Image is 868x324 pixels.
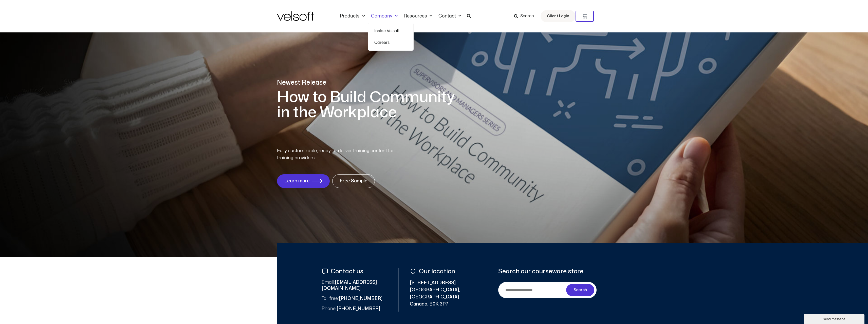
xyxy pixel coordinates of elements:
[435,13,464,19] a: ContactMenu Toggle
[322,307,337,311] span: Phone:
[8,13,12,17] img: website_grey.svg
[374,25,407,37] a: Inside Velsoft
[401,13,435,19] a: ResourcesMenu Toggle
[14,29,18,33] img: tab_domain_overview_orange.svg
[13,13,56,17] div: Domain: [DOMAIN_NAME]
[566,284,595,296] button: Search
[8,8,12,12] img: logo_orange.svg
[337,13,368,19] a: ProductsMenu Toggle
[277,90,462,120] h1: How to Build Community in the Workplace
[322,296,382,302] span: [PHONE_NUMBER]
[277,174,330,188] a: Learn more
[574,287,587,293] span: Search
[14,8,25,12] div: v 4.0.25
[50,29,54,33] img: tab_keywords_by_traffic_grey.svg
[284,179,310,184] span: Learn more
[277,147,403,162] p: Fully customizable, ready-to-deliver training content for training providers.
[418,268,455,275] span: Our location
[410,279,476,308] span: [STREET_ADDRESS] [GEOGRAPHIC_DATA], [GEOGRAPHIC_DATA] Canada, B0K 3P7
[329,268,363,275] span: Contact us
[368,23,414,51] ul: CompanyMenu Toggle
[804,313,865,324] iframe: chat widget
[19,30,45,33] div: Domain Overview
[541,10,576,22] a: Client Login
[547,13,569,20] span: Client Login
[322,306,380,312] span: [PHONE_NUMBER]
[322,279,387,292] span: [EMAIL_ADDRESS][DOMAIN_NAME]
[368,13,401,19] a: CompanyMenu Toggle
[498,268,583,275] span: Search our courseware store
[322,280,335,284] span: Email:
[337,13,464,19] nav: Menu
[332,174,375,188] a: Free Sample
[340,179,367,184] span: Free Sample
[520,13,534,20] span: Search
[514,12,538,21] a: Search
[374,37,407,48] a: Careers
[277,11,314,21] img: Velsoft Training Materials
[322,296,339,301] span: Toll free:
[277,78,462,87] p: Newest Release
[56,30,85,33] div: Keywords by Traffic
